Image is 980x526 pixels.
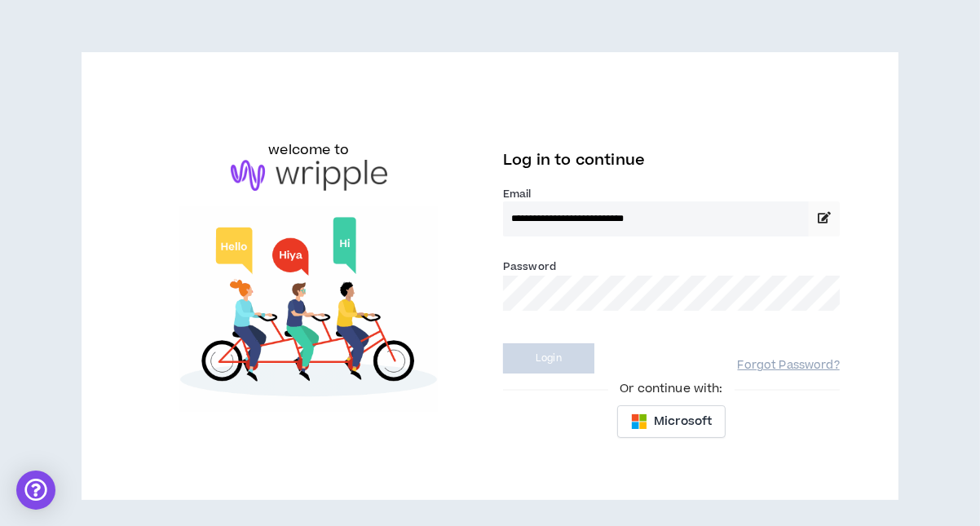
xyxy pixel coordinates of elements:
span: Or continue with: [608,380,734,398]
img: logo-brand.png [231,160,387,191]
button: Login [503,343,594,374]
span: Log in to continue [503,150,645,170]
h6: welcome to [268,140,349,160]
a: Forgot Password? [738,358,840,374]
button: Microsoft [617,405,726,438]
div: Open Intercom Messenger [16,471,55,510]
span: Microsoft [654,413,712,431]
label: Password [503,259,556,274]
label: Email [503,187,840,201]
img: Welcome to Wripple [140,207,477,412]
